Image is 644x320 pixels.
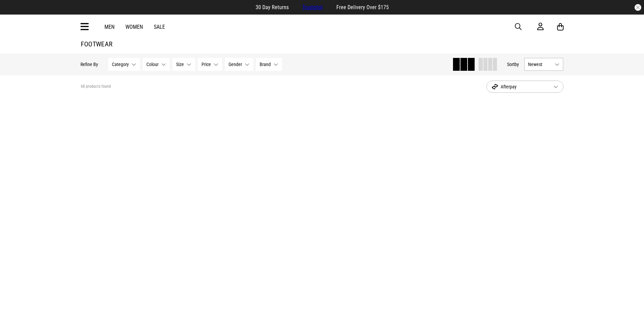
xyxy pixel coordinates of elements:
button: Brand [256,58,282,71]
button: Category [109,58,140,71]
button: Colour [143,58,170,71]
p: Refine By [81,62,98,67]
a: Women [125,24,143,30]
span: Afterpay [492,83,548,91]
h1: Footwear [81,40,564,48]
span: Gender [229,62,242,67]
span: 68 products found [81,84,111,89]
span: Brand [260,62,271,67]
img: Redrat logo [301,22,345,32]
span: Free Delivery Over $175 [336,4,389,10]
span: Category [112,62,129,67]
button: Afterpay [486,81,564,93]
button: Newest [525,58,564,71]
button: Size [173,58,195,71]
span: Newest [528,62,552,67]
span: 30 Day Returns [256,4,289,10]
span: by [515,62,519,67]
button: Sortby [507,60,519,68]
a: Sale [154,24,165,30]
span: Price [202,62,211,67]
a: Trustpilot [302,4,323,10]
img: ico-ap-afterpay.png [492,84,498,89]
a: Men [104,24,115,30]
span: Colour [147,62,159,67]
span: Size [176,62,184,67]
button: Price [198,58,222,71]
button: Gender [225,58,254,71]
